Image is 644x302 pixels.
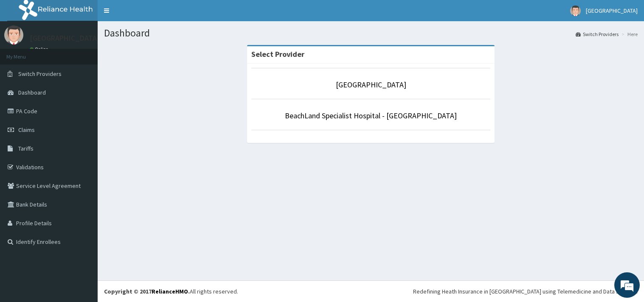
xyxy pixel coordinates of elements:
span: Tariffs [18,145,34,152]
span: [GEOGRAPHIC_DATA] [586,7,638,14]
strong: Copyright © 2017 . [104,288,190,295]
a: BeachLand Specialist Hospital - [GEOGRAPHIC_DATA] [285,111,457,120]
span: Switch Providers [18,70,62,78]
a: [GEOGRAPHIC_DATA] [336,80,406,89]
img: User Image [570,6,581,16]
strong: Select Provider [251,49,304,59]
a: RelianceHMO [152,288,188,295]
p: [GEOGRAPHIC_DATA] [30,34,100,42]
img: User Image [4,25,23,45]
a: Switch Providers [576,31,619,38]
a: Online [30,46,50,52]
footer: All rights reserved. [98,280,644,302]
h1: Dashboard [104,28,638,39]
span: Dashboard [18,89,46,96]
span: Claims [18,126,35,134]
li: Here [619,31,638,38]
div: Redefining Heath Insurance in [GEOGRAPHIC_DATA] using Telemedicine and Data Science! [413,287,638,296]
